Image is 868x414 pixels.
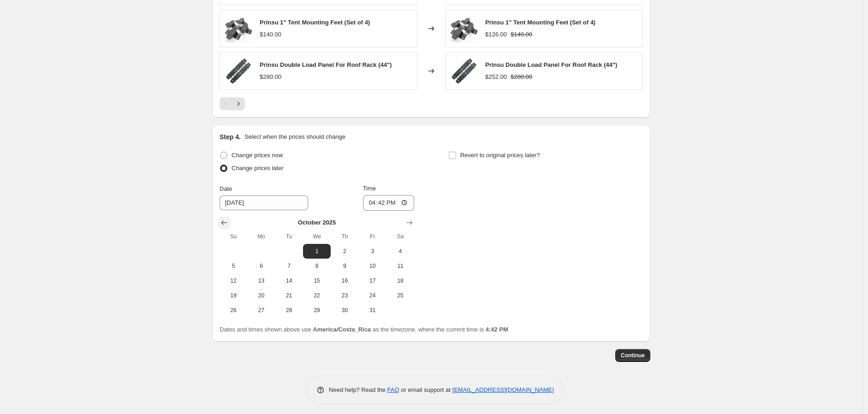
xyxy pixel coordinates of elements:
span: 31 [363,307,383,314]
button: Saturday October 18 2025 [386,273,414,288]
span: Sa [390,233,410,240]
button: Show previous month, September 2025 [218,216,231,229]
span: Change prices later [232,165,284,172]
button: Saturday October 4 2025 [386,244,414,259]
span: 24 [363,292,383,299]
button: Wednesday October 29 2025 [303,303,331,318]
span: 10 [363,262,383,270]
span: Tu [279,233,299,240]
span: 4 [390,248,410,255]
span: Change prices now [232,152,283,159]
button: Saturday October 11 2025 [386,259,414,273]
input: 12:00 [363,195,415,211]
span: Su [223,233,244,240]
div: $280.00 [260,72,281,82]
button: Monday October 13 2025 [247,273,275,288]
th: Sunday [220,229,247,244]
span: 30 [334,307,355,314]
th: Saturday [386,229,414,244]
span: 3 [363,248,383,255]
span: 16 [334,277,355,284]
span: Dates and times shown above use as the timezone, where the current time is [220,326,508,333]
button: Sunday October 12 2025 [220,273,247,288]
span: 20 [251,292,271,299]
button: Sunday October 26 2025 [220,303,247,318]
span: 19 [223,292,244,299]
span: 11 [390,262,410,270]
a: FAQ [387,386,399,393]
span: 21 [279,292,299,299]
b: 4:42 PM [486,326,508,333]
span: Fr [363,233,383,240]
button: Monday October 6 2025 [247,259,275,273]
span: 2 [334,248,355,255]
button: Thursday October 30 2025 [331,303,358,318]
span: 22 [307,292,327,299]
span: Prinsu 1" Tent Mounting Feet (Set of 4) [485,19,595,26]
span: 1 [307,248,327,255]
span: 8 [307,262,327,270]
img: 1inchMountingFeetCloseup_80x.jpg [225,15,252,42]
button: Friday October 24 2025 [359,288,386,303]
span: Mo [251,233,271,240]
a: [EMAIL_ADDRESS][DOMAIN_NAME] [452,386,554,393]
span: 17 [363,277,383,284]
button: Wednesday October 22 2025 [303,288,331,303]
span: 18 [390,277,410,284]
div: $252.00 [485,72,507,82]
span: 12 [223,277,244,284]
span: Prinsu Double Load Panel For Roof Rack (44") [485,61,617,68]
span: Time [363,185,376,192]
p: Select when the prices should change [244,132,345,142]
span: 15 [307,277,327,284]
button: Thursday October 16 2025 [331,273,358,288]
span: Need help? Read the [329,386,387,393]
span: or email support at [399,386,452,393]
span: Prinsu 1" Tent Mounting Feet (Set of 4) [260,19,370,26]
button: Wednesday October 15 2025 [303,273,331,288]
nav: Pagination [220,97,245,110]
button: Friday October 31 2025 [359,303,386,318]
span: Revert to original prices later? [460,152,540,159]
span: 7 [279,262,299,270]
strike: $280.00 [511,72,532,82]
span: 5 [223,262,244,270]
button: Tuesday October 7 2025 [275,259,303,273]
button: Thursday October 9 2025 [331,259,358,273]
button: Friday October 17 2025 [359,273,386,288]
img: 1inchMountingFeetCloseup_80x.jpg [450,15,478,42]
h2: Step 4. [220,132,241,142]
th: Thursday [331,229,358,244]
button: Thursday October 2 2025 [331,244,358,259]
img: prinsu-load-panel_4c2a23f1-2408-4d3e-9abb-821956f0653e_80x.jpg [225,57,252,85]
button: Tuesday October 21 2025 [275,288,303,303]
button: Thursday October 23 2025 [331,288,358,303]
img: prinsu-load-panel_4c2a23f1-2408-4d3e-9abb-821956f0653e_80x.jpg [450,57,478,85]
span: 28 [279,307,299,314]
span: 14 [279,277,299,284]
span: 27 [251,307,271,314]
span: Date [220,185,232,192]
span: Prinsu Double Load Panel For Roof Rack (44") [260,61,392,68]
button: Friday October 10 2025 [359,259,386,273]
button: Show next month, November 2025 [403,216,416,229]
span: We [307,233,327,240]
button: Monday October 20 2025 [247,288,275,303]
button: Tuesday October 14 2025 [275,273,303,288]
span: 25 [390,292,410,299]
button: Tuesday October 28 2025 [275,303,303,318]
span: 9 [334,262,355,270]
span: Th [334,233,355,240]
div: $140.00 [260,30,281,39]
input: 9/30/2025 [220,195,308,210]
span: 13 [251,277,271,284]
button: Friday October 3 2025 [359,244,386,259]
th: Tuesday [275,229,303,244]
button: Wednesday October 1 2025 [303,244,331,259]
span: 29 [307,307,327,314]
span: Continue [621,352,645,359]
div: $126.00 [485,30,507,39]
th: Monday [247,229,275,244]
th: Friday [359,229,386,244]
span: 26 [223,307,244,314]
